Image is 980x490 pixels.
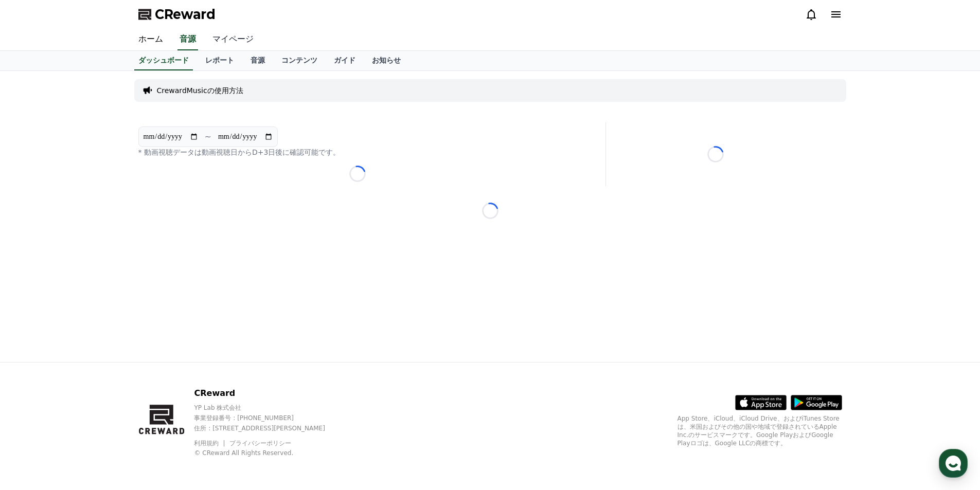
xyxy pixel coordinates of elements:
p: 住所 : [STREET_ADDRESS][PERSON_NAME] [194,424,343,432]
a: CReward [138,6,216,23]
a: レポート [197,51,242,70]
span: Messages [85,342,116,350]
a: CrewardMusicの使用方法 [157,85,243,96]
p: © CReward All Rights Reserved. [194,449,343,457]
a: ダッシュボード [134,51,193,70]
span: CReward [155,6,216,23]
span: Home [26,341,44,350]
a: ホーム [130,29,171,50]
a: ガイド [326,51,364,70]
p: YP Lab 株式会社 [194,404,343,412]
p: App Store、iCloud、iCloud Drive、およびiTunes Storeは、米国およびその他の国や地域で登録されているApple Inc.のサービスマークです。Google P... [678,414,842,447]
a: マイページ [204,29,262,50]
p: * 動画視聴データは動画視聴日からD+3日後に確認可能です。 [138,147,577,157]
p: ~ [205,131,211,143]
p: 事業登録番号 : [PHONE_NUMBER] [194,414,343,422]
a: 音源 [242,51,273,70]
span: Settings [152,341,177,350]
a: お知らせ [364,51,409,70]
a: 利用規約 [194,440,226,447]
a: プライバシーポリシー [229,440,291,447]
a: コンテンツ [273,51,326,70]
a: 音源 [177,29,198,50]
a: Settings [133,326,198,352]
p: CReward [194,387,343,400]
a: Home [3,326,68,352]
a: Messages [68,326,133,352]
